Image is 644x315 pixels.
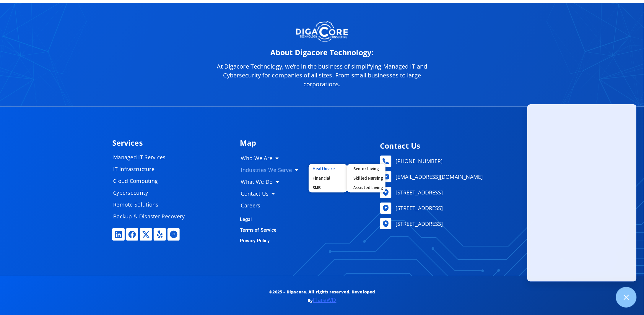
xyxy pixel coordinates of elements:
[107,187,196,199] a: Cybersecurity
[380,155,529,167] a: [PHONE_NUMBER]
[240,217,252,222] a: Legal
[309,183,347,192] a: SMB
[240,238,270,243] a: Privacy Policy
[309,164,347,173] a: Healthcare
[235,188,309,199] a: Contact Us
[107,151,196,163] a: Managed IT Services
[380,187,529,198] a: [STREET_ADDRESS]
[235,164,309,176] a: Industries We Serve
[394,219,443,228] span: [STREET_ADDRESS]
[256,288,388,305] p: ©2025 – Digacore. All rights reserved. Developed By
[207,49,437,56] h2: About Digacore Technology:
[347,173,386,183] a: Skilled Nursing
[394,188,443,197] span: [STREET_ADDRESS]
[394,172,483,181] span: [EMAIL_ADDRESS][DOMAIN_NAME]
[347,183,386,192] a: Assisted Living
[107,210,196,222] a: Backup & Disaster Recovery
[107,163,196,175] a: IT Infrastructure
[240,227,277,233] a: Terms of Service
[527,104,637,282] iframe: Chatgenie Messenger
[235,152,309,164] a: Who We Are
[394,157,443,165] span: [PHONE_NUMBER]
[235,199,309,211] a: Careers
[347,164,386,173] a: Senior Living
[380,171,529,182] a: [EMAIL_ADDRESS][DOMAIN_NAME]
[394,204,443,212] span: [STREET_ADDRESS]
[107,151,196,222] nav: Menu
[207,62,437,89] p: At Digacore Technology, we’re in the business of simplifying Managed IT and Cybersecurity for com...
[235,176,309,188] a: What We Do
[309,173,347,183] a: Financial
[380,218,529,229] a: [STREET_ADDRESS]
[107,199,196,210] a: Remote Solutions
[380,142,529,150] h4: Contact Us
[107,175,196,187] a: Cloud Computing
[296,20,348,43] img: DigaCore Technology Consulting
[309,164,347,192] ul: Industries We Serve
[235,152,309,211] nav: Menu
[380,202,529,214] a: [STREET_ADDRESS]
[240,139,371,147] h4: Map
[112,139,234,147] h4: Services
[347,164,386,192] ul: Healthcare
[313,296,336,304] a: FlareWD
